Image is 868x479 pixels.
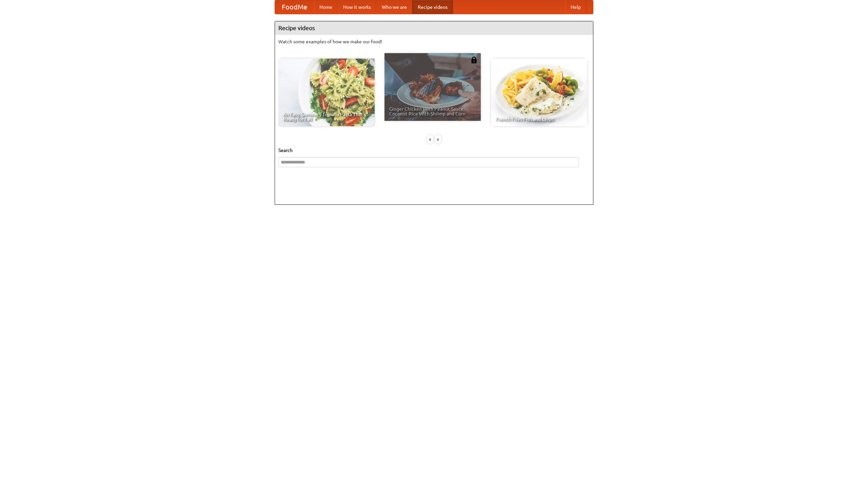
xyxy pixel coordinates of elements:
[412,0,453,14] a: Recipe videos
[275,0,314,14] a: FoodMe
[376,0,412,14] a: Who we are
[491,59,587,126] a: French Fries Fish and Chips
[338,0,376,14] a: How it works
[278,59,375,126] a: An Easy, Summery Tomato Pasta That's Ready for Fall
[471,57,477,63] img: 483408.png
[565,0,586,14] a: Help
[278,38,590,45] p: Watch some examples of how we make our food!
[496,117,583,122] span: French Fries Fish and Chips
[275,21,593,35] h4: Recipe videos
[435,135,441,144] div: »
[283,112,370,122] span: An Easy, Summery Tomato Pasta That's Ready for Fall
[427,135,433,144] div: «
[278,147,590,154] h5: Search
[314,0,338,14] a: Home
